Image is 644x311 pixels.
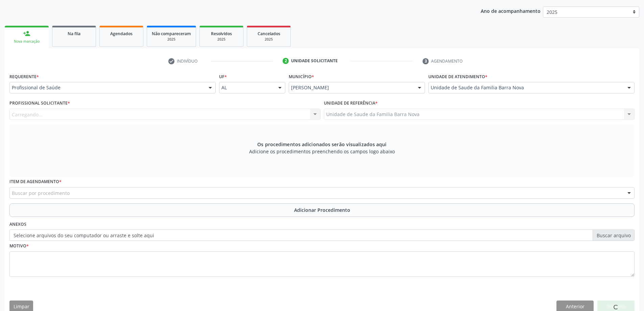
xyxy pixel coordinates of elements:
span: Na fila [68,31,80,37]
div: 2025 [152,37,191,42]
label: Anexos [9,219,26,230]
span: Não compareceram [152,31,191,37]
div: Unidade solicitante [291,58,338,64]
label: UF [219,71,227,82]
span: Unidade de Saude da Familia Barra Nova [431,84,621,91]
span: Resolvidos [211,31,232,37]
label: Profissional Solicitante [9,98,70,109]
span: Buscar por procedimento [12,190,70,197]
span: AL [221,84,272,91]
div: person_add [23,30,30,37]
label: Item de agendamento [9,177,62,187]
label: Requerente [9,71,39,82]
span: Os procedimentos adicionados serão visualizados aqui [257,141,386,148]
div: 2025 [205,37,238,42]
span: Adicione os procedimentos preenchendo os campos logo abaixo [249,148,395,155]
p: Ano de acompanhamento [481,6,541,15]
div: Nova marcação [9,39,44,44]
span: Profissional de Saúde [12,84,202,91]
span: [PERSON_NAME] [291,84,411,91]
label: Motivo [9,241,29,251]
label: Município [289,71,314,82]
button: Adicionar Procedimento [9,203,635,217]
div: 2 [283,58,289,64]
div: 2025 [252,37,286,42]
span: Adicionar Procedimento [294,206,350,214]
label: Unidade de atendimento [428,71,487,82]
span: Agendados [110,31,133,37]
label: Unidade de referência [324,98,378,109]
span: Cancelados [258,31,280,37]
